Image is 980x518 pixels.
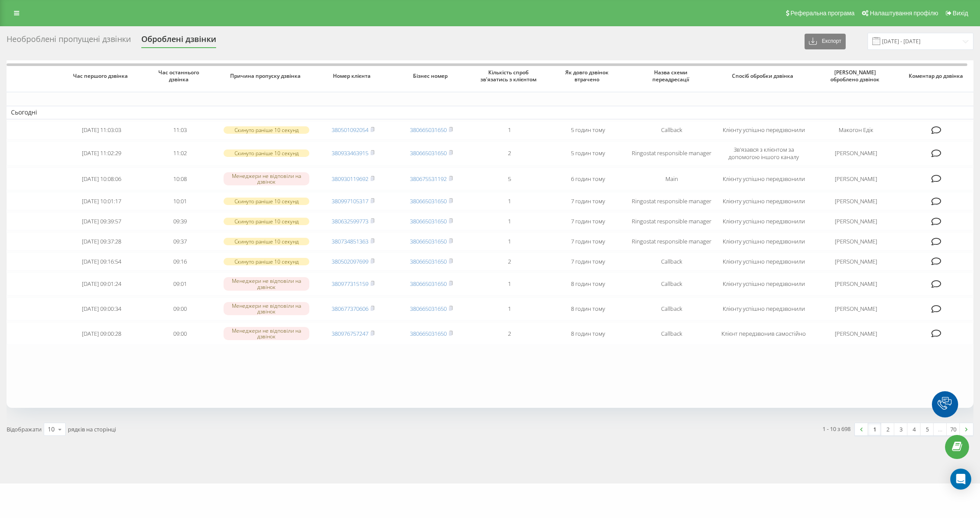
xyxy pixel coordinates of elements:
[549,141,627,166] td: 5 годин тому
[332,126,368,134] a: 380501092054
[728,146,799,161] span: Зв'язався з клієнтом за допомогою іншого каналу
[470,232,549,250] td: 1
[332,197,368,205] a: 380997105317
[400,73,462,80] span: Бізнес номер
[141,212,219,230] td: 09:39
[63,192,141,210] td: [DATE] 10:01:17
[7,106,973,119] td: Сьогодні
[791,10,855,17] span: Реферальна програма
[410,280,447,288] a: 380665031650
[332,305,368,313] a: 380677370606
[812,272,901,296] td: [PERSON_NAME]
[141,167,219,191] td: 10:08
[627,297,716,320] td: Callback
[716,232,811,250] td: Клієнту успішно передзвонили
[70,73,133,80] span: Час першого дзвінка
[63,141,141,166] td: [DATE] 11:02:29
[470,212,549,230] td: 1
[63,121,141,139] td: [DATE] 11:03:03
[68,425,116,433] span: рядків на сторінці
[812,322,901,345] td: [PERSON_NAME]
[812,212,901,230] td: [PERSON_NAME]
[716,252,811,271] td: Клієнту успішно передзвонили
[627,322,716,345] td: Callback
[224,172,310,185] div: Менеджери не відповіли на дзвінок
[812,252,901,271] td: [PERSON_NAME]
[470,297,549,320] td: 1
[950,469,971,490] div: Open Intercom Messenger
[224,277,310,290] div: Менеджери не відповіли на дзвінок
[141,322,219,345] td: 09:00
[332,237,368,245] a: 380734851363
[224,149,310,157] div: Скинуто раніше 10 секунд
[410,149,447,157] a: 380665031650
[63,212,141,230] td: [DATE] 09:39:57
[224,126,310,134] div: Скинуто раніше 10 секунд
[870,10,938,17] span: Налаштування профілю
[549,121,627,139] td: 5 годин тому
[63,272,141,296] td: [DATE] 09:01:24
[627,252,716,271] td: Callback
[627,212,716,230] td: Ringostat responsible manager
[470,167,549,191] td: 5
[7,425,42,433] span: Відображати
[332,330,368,337] a: 380976757247
[224,327,310,340] div: Менеджери не відповіли на дзвінок
[141,297,219,320] td: 09:00
[627,167,716,191] td: Main
[805,34,846,49] button: Експорт
[549,192,627,210] td: 7 годин тому
[332,217,368,225] a: 380632599773
[907,423,920,435] a: 4
[812,297,901,320] td: [PERSON_NAME]
[63,167,141,191] td: [DATE] 10:08:06
[716,272,811,296] td: Клієнту успішно передзвонили
[7,35,131,48] div: Необроблені пропущені дзвінки
[410,175,447,183] a: 380675531192
[63,232,141,250] td: [DATE] 09:37:28
[332,257,368,265] a: 380502097699
[725,73,802,80] span: Спосіб обробки дзвінка
[224,302,310,315] div: Менеджери не відповіли на дзвінок
[227,73,305,80] span: Причина пропуску дзвінка
[410,217,447,225] a: 380665031650
[470,192,549,210] td: 1
[716,212,811,230] td: Клієнту успішно передзвонили
[141,192,219,210] td: 10:01
[410,257,447,265] a: 380665031650
[627,272,716,296] td: Callback
[332,280,368,288] a: 380977315159
[48,425,55,434] div: 10
[812,167,901,191] td: [PERSON_NAME]
[894,423,907,435] a: 3
[141,232,219,250] td: 09:37
[470,272,549,296] td: 1
[549,252,627,271] td: 7 годин тому
[141,121,219,139] td: 11:03
[410,237,447,245] a: 380665031650
[627,121,716,139] td: Callback
[868,423,881,435] a: 1
[881,423,894,435] a: 2
[812,121,901,139] td: Макогон Едік
[716,121,811,139] td: Клієнту успішно передзвонили
[635,69,708,83] span: Назва схеми переадресації
[549,167,627,191] td: 6 годин тому
[716,322,811,345] td: Клієнт передзвонив самостійно
[410,330,447,337] a: 380665031650
[141,252,219,271] td: 09:16
[947,423,960,435] a: 70
[812,232,901,250] td: [PERSON_NAME]
[627,192,716,210] td: Ringostat responsible manager
[470,141,549,166] td: 2
[149,69,211,83] span: Час останнього дзвінка
[141,35,216,48] div: Оброблені дзвінки
[716,192,811,210] td: Клієнту успішно передзвонили
[549,272,627,296] td: 8 годин тому
[470,252,549,271] td: 2
[410,197,447,205] a: 380665031650
[812,141,901,166] td: [PERSON_NAME]
[920,423,934,435] a: 5
[822,424,850,433] div: 1 - 10 з 698
[953,10,968,17] span: Вихід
